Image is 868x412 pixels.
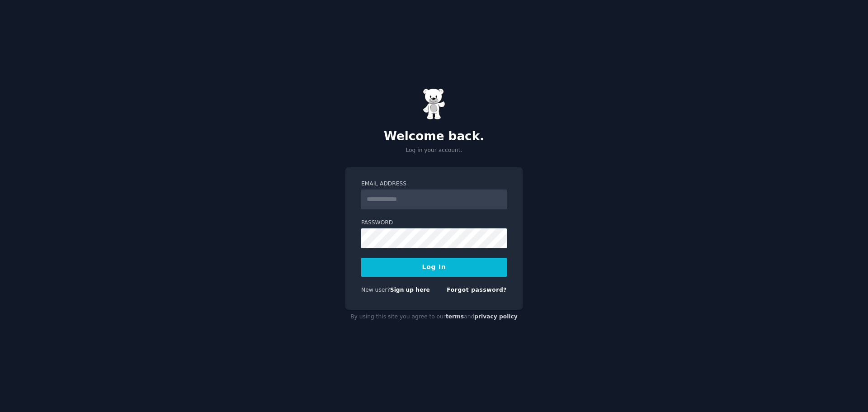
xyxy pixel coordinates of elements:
a: Forgot password? [447,287,507,293]
label: Email Address [361,180,507,188]
a: terms [446,313,464,320]
h2: Welcome back. [345,129,523,144]
div: By using this site you agree to our and [345,310,523,324]
p: Log in your account. [345,147,523,155]
img: Gummy Bear [423,88,445,120]
label: Password [361,219,507,227]
button: Log In [361,258,507,277]
span: New user? [361,287,390,293]
a: privacy policy [474,313,518,320]
a: Sign up here [390,287,430,293]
